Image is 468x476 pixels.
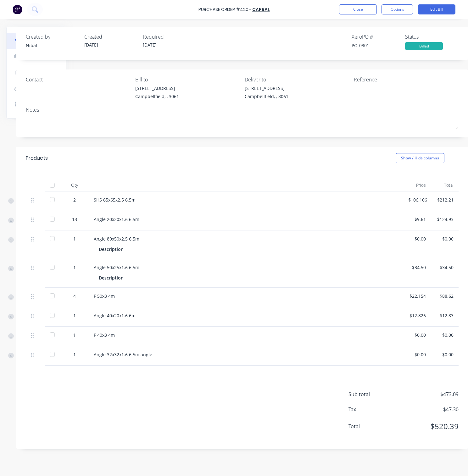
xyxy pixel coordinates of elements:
div: Billed [405,42,443,50]
div: Description [99,245,129,254]
div: 1 [65,264,84,271]
div: $124.93 [436,216,454,223]
div: Required [143,33,196,41]
div: Created by [26,33,79,41]
a: Capral [252,6,270,13]
img: Factory [13,5,22,14]
span: $520.39 [396,421,459,432]
div: Angle 50x25x1.6 6.5m [94,264,398,271]
div: 13 [65,216,84,223]
div: $34.50 [408,264,426,271]
button: Timeline [7,96,66,112]
div: F 50x3 4m [94,293,398,299]
div: Reference [354,76,459,83]
span: Total [348,423,396,430]
div: Purchase Order #420 - [198,6,252,13]
div: SHS 65x65x2.5 6.5m [94,196,398,203]
div: Angle 32x32x1.6 6.5m angle [94,351,398,358]
button: Close [339,4,377,14]
div: $0.00 [436,351,454,358]
button: Purchase details [7,33,66,49]
div: 2 [65,196,84,203]
div: Status [405,33,459,41]
span: $47.30 [396,406,459,413]
div: Products [26,154,48,162]
div: 1 [65,235,84,242]
button: Edit Bill [418,4,455,14]
div: Angle 40x20x1.6 6m [94,312,398,319]
div: Xero PO # [352,33,405,41]
div: Price [403,179,431,191]
button: Linked Orders [7,80,66,96]
div: Campbellfield, , 3061 [245,93,288,100]
div: [STREET_ADDRESS] [245,85,288,91]
div: [STREET_ADDRESS] [135,85,179,91]
div: 1 [65,351,84,358]
div: Campbellfield, , 3061 [135,93,179,100]
span: $473.09 [396,390,459,398]
div: $0.00 [408,351,426,358]
div: 1 [65,312,84,319]
div: 4 [65,293,84,299]
div: 1 [65,332,84,338]
div: Angle 20x20x1.6 6.5m [94,216,398,223]
button: Checklists 0/0 [7,65,66,80]
div: Deliver to [245,76,349,83]
div: $12.826 [408,312,426,319]
div: $106.106 [408,196,427,203]
div: $0.00 [408,332,426,338]
button: Collaborate [7,49,66,65]
div: $34.50 [436,264,454,271]
div: Nibal [26,42,79,49]
div: F 40x3 4m [94,332,398,338]
div: $0.00 [436,332,454,338]
div: $9.61 [408,216,426,223]
div: $22.154 [408,293,426,299]
div: $88.62 [436,293,454,299]
span: Tax [348,406,396,413]
button: Options [382,4,413,14]
div: Total [431,179,459,191]
div: $12.83 [436,312,454,319]
div: $212.21 [437,196,454,203]
div: Qty [60,179,89,191]
span: Sub total [348,390,396,398]
div: $0.00 [436,235,454,242]
div: $0.00 [408,235,426,242]
div: Contact [26,76,131,83]
div: Created [84,33,138,41]
div: Description [99,273,129,282]
div: Angle 80x50x2.5 6.5m [94,235,398,242]
div: Bill to [135,76,240,83]
div: PO-0301 [352,42,405,49]
button: Show / Hide columns [396,153,444,163]
div: Notes [26,106,459,113]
